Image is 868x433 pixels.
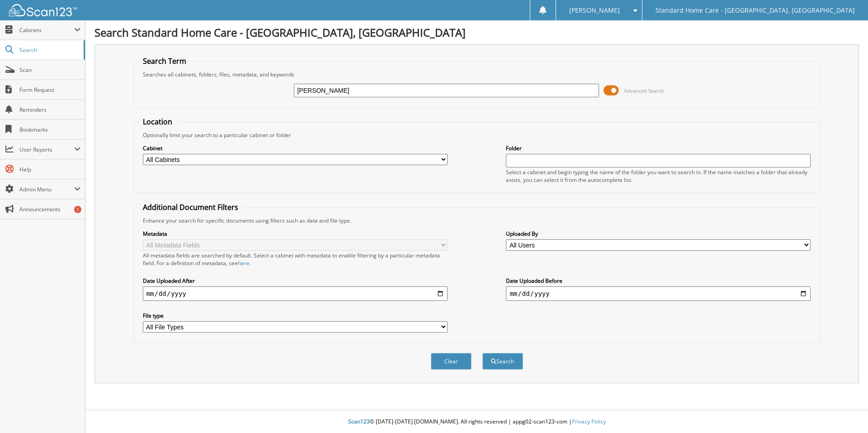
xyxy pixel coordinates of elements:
[138,131,816,139] div: Optionally limit your search to a particular cabinet or folder
[19,166,80,173] span: Help
[506,168,811,184] div: Select a cabinet and begin typing the name of the folder you want to search in. If the name match...
[823,390,868,433] iframe: Chat Widget
[143,230,448,238] label: Metadata
[143,144,448,152] label: Cabinet
[9,4,77,16] img: scan123-logo-white.svg
[19,186,74,193] span: Admin Menu
[348,418,370,425] span: Scan123
[238,259,250,267] a: here
[19,86,80,94] span: Form Request
[19,146,74,153] span: User Reports
[74,206,81,213] div: 1
[138,117,177,127] legend: Location
[143,277,448,285] label: Date Uploaded After
[19,66,80,74] span: Scan
[19,46,79,54] span: Search
[19,126,80,133] span: Bookmarks
[506,144,811,152] label: Folder
[506,230,811,238] label: Uploaded By
[138,71,816,78] div: Searches all cabinets, folders, files, metadata, and keywords
[138,202,243,212] legend: Additional Document Filters
[572,418,606,425] a: Privacy Policy
[506,286,811,301] input: end
[624,87,664,94] span: Advanced Search
[94,25,859,40] h1: Search Standard Home Care - [GEOGRAPHIC_DATA], [GEOGRAPHIC_DATA]
[506,277,811,285] label: Date Uploaded Before
[138,56,191,66] legend: Search Term
[143,312,448,319] label: File type
[656,8,855,13] span: Standard Home Care - [GEOGRAPHIC_DATA], [GEOGRAPHIC_DATA]
[19,106,80,114] span: Reminders
[19,26,74,34] span: Cabinets
[85,411,868,433] div: © [DATE]-[DATE] [DOMAIN_NAME]. All rights reserved | appg02-scan123-com |
[569,8,620,13] span: [PERSON_NAME]
[431,353,472,370] button: Clear
[482,353,523,370] button: Search
[138,217,816,224] div: Enhance your search for specific documents using filters such as date and file type.
[143,252,448,267] div: All metadata fields are searched by default. Select a cabinet with metadata to enable filtering b...
[143,286,448,301] input: start
[19,205,80,213] span: Announcements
